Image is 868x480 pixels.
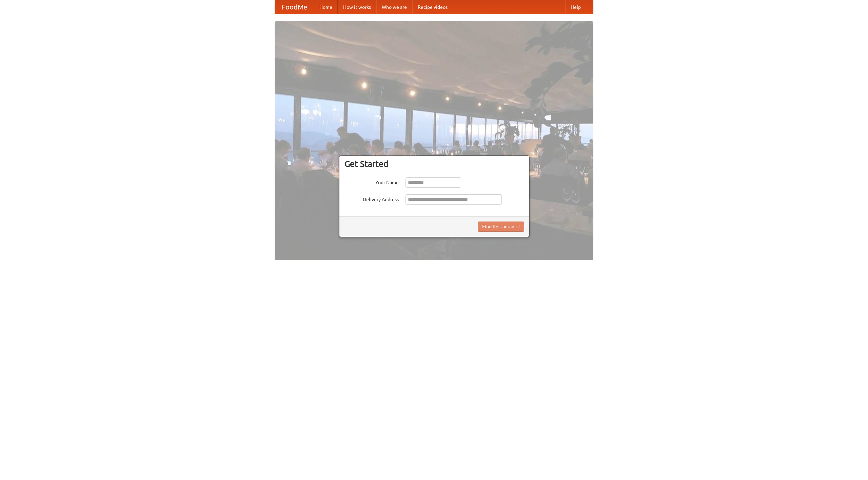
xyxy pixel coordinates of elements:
a: How it works [338,0,376,14]
button: Find Restaurants! [478,222,524,232]
a: Who we are [376,0,412,14]
a: Help [565,0,586,14]
a: Home [314,0,338,14]
a: Recipe videos [412,0,453,14]
label: Your Name [344,177,399,186]
a: FoodMe [275,0,314,14]
label: Delivery Address [344,194,399,203]
h3: Get Started [344,159,524,169]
